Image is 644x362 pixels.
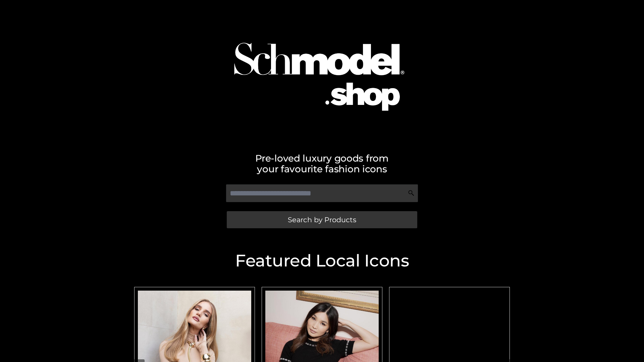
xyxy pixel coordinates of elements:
[288,216,356,223] span: Search by Products
[131,252,513,269] h2: Featured Local Icons​
[131,153,513,174] h2: Pre-loved luxury goods from your favourite fashion icons
[408,190,415,196] img: Search Icon
[227,211,417,228] a: Search by Products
